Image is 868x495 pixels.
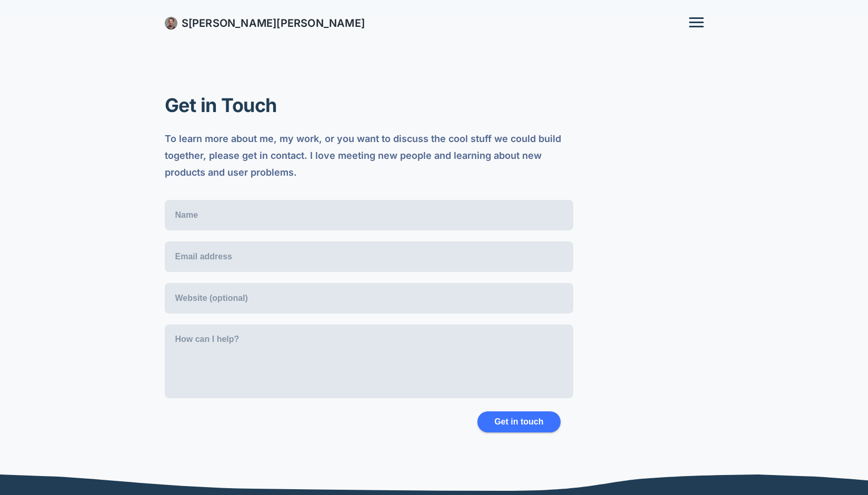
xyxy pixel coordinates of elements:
span: [PERSON_NAME] [188,17,277,29]
input: Name [165,200,573,230]
button: website menu [689,17,704,29]
button: Get in touch [477,411,560,432]
p: To learn more about me, my work, or you want to discuss the cool stuff we could build together, p... [165,130,569,181]
img: avatar-shaun.jpg [165,17,177,29]
a: S[PERSON_NAME][PERSON_NAME] [182,17,365,29]
input: Website (optional) [165,283,573,314]
input: Email address [165,241,573,272]
h1: Get in Touch [165,93,569,118]
span: S [PERSON_NAME] [182,17,365,29]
